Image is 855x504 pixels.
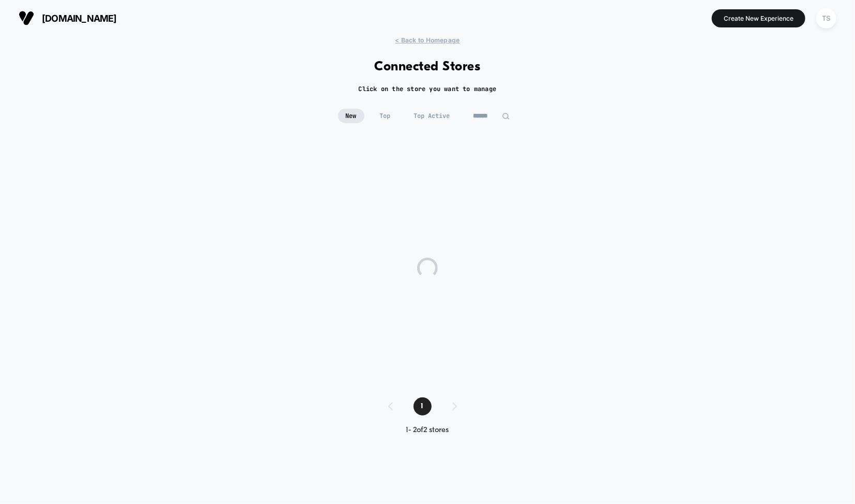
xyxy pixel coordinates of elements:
[42,13,117,24] span: [DOMAIN_NAME]
[406,109,458,123] span: Top Active
[359,85,497,93] h2: Click on the store you want to manage
[19,10,34,26] img: Visually logo
[338,109,364,123] span: New
[395,36,460,44] span: < Back to Homepage
[816,8,836,28] div: TS
[712,9,805,27] button: Create New Experience
[813,8,839,29] button: TS
[372,109,399,123] span: Top
[16,10,120,26] button: [DOMAIN_NAME]
[502,112,510,120] img: edit
[375,60,481,75] h1: Connected Stores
